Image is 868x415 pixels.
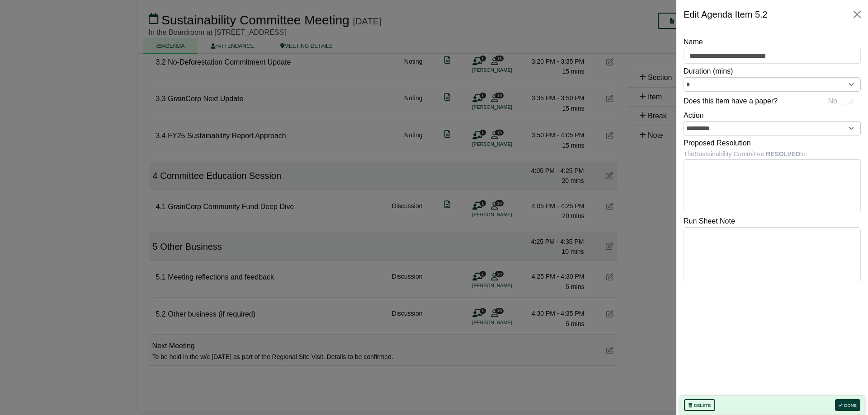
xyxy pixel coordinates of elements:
[684,65,733,77] label: Duration (mins)
[828,95,837,107] span: No
[850,7,864,22] button: Close
[684,95,778,107] label: Does this item have a paper?
[684,399,715,411] button: Delete
[835,399,860,411] button: Done
[684,110,703,121] label: Action
[684,137,751,149] label: Proposed Resolution
[766,150,800,158] b: RESOLVED
[684,7,768,22] div: Edit Agenda Item 5.2
[684,215,735,227] label: Run Sheet Note
[684,36,703,48] label: Name
[684,149,861,159] div: The Sustainability Committee to:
